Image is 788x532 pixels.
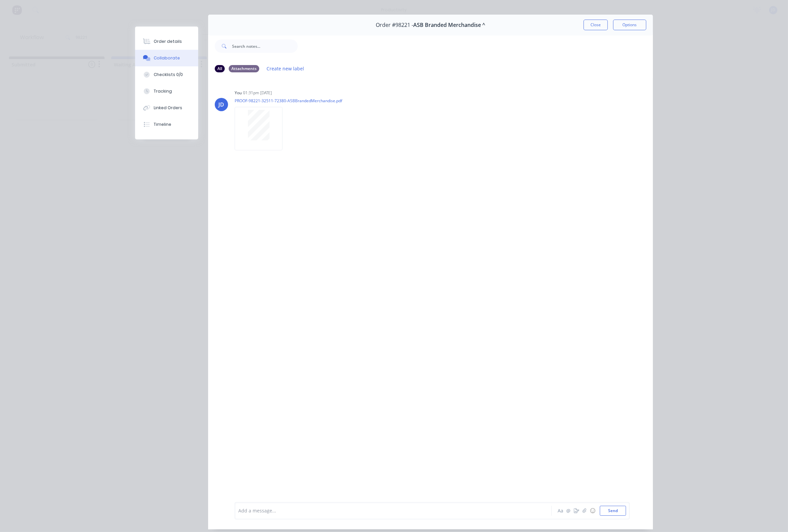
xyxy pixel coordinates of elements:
[600,506,626,516] button: Send
[154,105,182,111] div: Linked Orders
[613,20,646,30] button: Options
[154,121,171,127] div: Timeline
[235,90,242,96] div: You
[154,72,183,78] div: Checklists 0/0
[215,65,225,72] div: All
[154,38,182,44] div: Order details
[232,39,298,53] input: Search notes...
[584,20,608,30] button: Close
[135,116,198,133] button: Timeline
[135,50,198,66] button: Collaborate
[135,66,198,83] button: Checklists 0/0
[135,100,198,116] button: Linked Orders
[243,90,272,96] div: 01:31pm [DATE]
[565,507,573,515] button: @
[413,22,485,28] span: ASB Branded Merchandise ^
[229,65,259,72] div: Attachments
[154,88,172,94] div: Tracking
[589,507,596,515] button: ☺
[219,101,224,109] div: JD
[376,22,413,28] span: Order #98221 -
[135,83,198,100] button: Tracking
[154,55,180,61] div: Collaborate
[135,33,198,50] button: Order details
[557,507,565,515] button: Aa
[263,64,308,73] button: Create new label
[235,98,342,104] p: PROOF-98221-32511-72380-ASBBrandedMerchandise.pdf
